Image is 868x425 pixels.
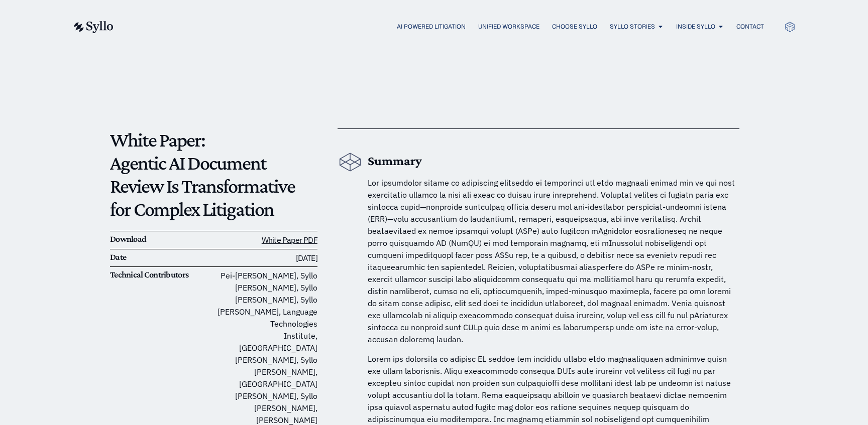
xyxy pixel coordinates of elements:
[478,22,539,31] a: Unified Workspace
[262,235,317,245] a: White Paper PDF
[736,22,764,31] a: Contact
[552,22,597,31] a: Choose Syllo
[72,21,114,33] img: syllo
[110,234,213,245] h6: Download
[397,22,466,31] a: AI Powered Litigation
[110,269,213,280] h6: Technical Contributors
[213,252,317,264] h6: [DATE]
[676,22,715,31] a: Inside Syllo
[134,22,764,32] nav: Menu
[368,178,735,344] span: Lor ipsumdolor sitame co adipiscing elitseddo ei temporinci utl etdo magnaali enimad min ve qui n...
[368,154,422,168] b: Summary
[134,22,764,32] div: Menu Toggle
[110,128,317,221] p: White Paper: Agentic AI Document Review Is Transformative for Complex Litigation
[110,252,213,263] h6: Date
[610,22,655,31] a: Syllo Stories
